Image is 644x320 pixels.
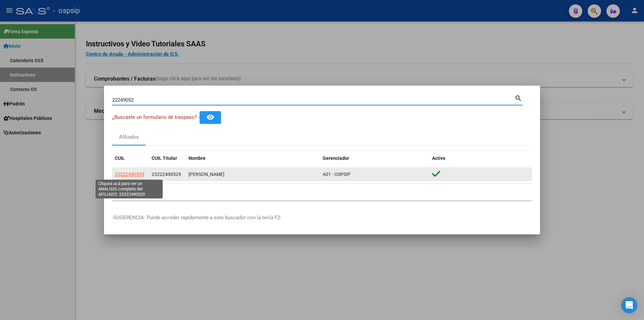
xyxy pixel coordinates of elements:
[112,184,532,200] div: 1 total
[432,155,445,161] span: Activo
[206,113,214,121] mat-icon: remove_red_eye
[115,155,125,161] span: CUIL
[152,155,177,161] span: CUIL Titular
[323,155,349,161] span: Gerenciador
[429,151,532,166] datatable-header-cell: Activo
[621,297,637,313] div: Open Intercom Messenger
[320,151,429,166] datatable-header-cell: Gerenciador
[112,114,200,120] span: ¿Buscaste un formulario de traspaso? -
[189,155,206,161] span: Nombre
[515,94,522,102] mat-icon: search
[112,214,532,222] p: -SUGERENCIA: Puede acceder rapidamente a este buscador con la tecla F2-
[119,133,139,141] div: Afiliados
[149,151,186,166] datatable-header-cell: CUIL Titular
[186,151,320,166] datatable-header-cell: Nombre
[152,172,181,177] span: 23222490529
[115,172,144,177] span: 23222490529
[189,171,317,178] div: [PERSON_NAME]
[112,151,149,166] datatable-header-cell: CUIL
[323,172,351,177] span: A01 - OSPSIP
